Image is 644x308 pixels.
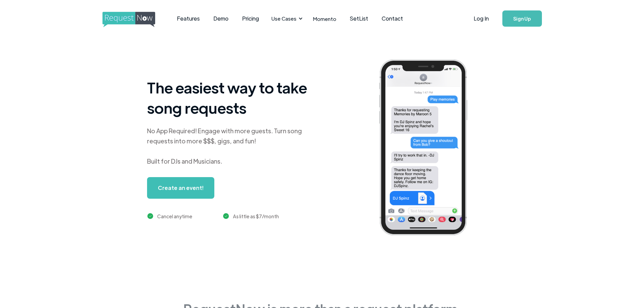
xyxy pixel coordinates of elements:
img: iphone screenshot [371,55,485,243]
div: No App Required! Engage with more guests. Turn song requests into more $$$, gigs, and fun! Built ... [147,126,316,166]
a: Log In [467,7,496,30]
div: Use Cases [267,8,305,29]
a: Momento [306,9,343,29]
img: green checkmark [147,213,153,219]
h1: The easiest way to take song requests [147,77,316,118]
a: Pricing [235,8,266,29]
div: Cancel anytime [157,212,192,220]
a: home [102,12,153,25]
a: Create an event! [147,177,214,199]
div: As little as $7/month [233,212,279,220]
a: Contact [375,8,410,29]
a: Demo [207,8,235,29]
img: requestnow logo [102,12,168,27]
img: green checkmark [223,213,229,219]
a: Features [170,8,207,29]
a: SetList [343,8,375,29]
div: Use Cases [271,15,296,22]
a: Sign Up [502,10,542,27]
